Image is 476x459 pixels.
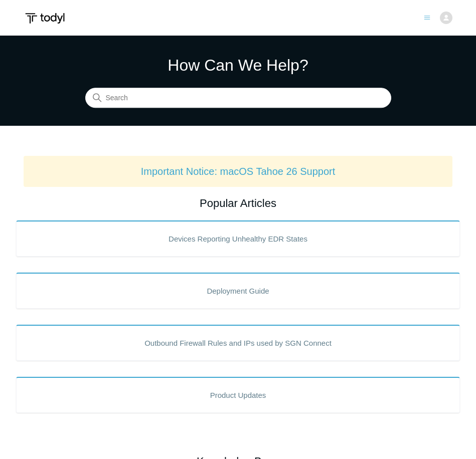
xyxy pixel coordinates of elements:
[16,377,459,413] a: Product Updates
[16,273,459,309] a: Deployment Guide
[424,13,430,21] button: Toggle navigation menu
[16,325,459,361] a: Outbound Firewall Rules and IPs used by SGN Connect
[16,220,459,257] a: Devices Reporting Unhealthy EDR States
[24,9,66,28] img: Todyl Support Center Help Center home page
[85,88,391,108] input: Search
[85,53,391,77] h1: How Can We Help?
[141,166,336,177] a: Important Notice: macOS Tahoe 26 Support
[24,195,452,211] h2: Popular Articles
